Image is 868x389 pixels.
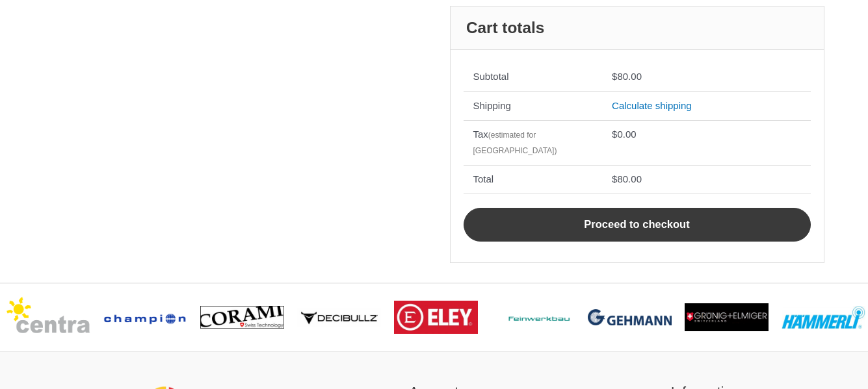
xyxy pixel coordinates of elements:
a: Proceed to checkout [464,208,811,242]
img: brand logo [394,301,478,333]
bdi: 0.00 [612,129,637,140]
th: Total [464,165,603,194]
small: (estimated for [GEOGRAPHIC_DATA]) [473,131,557,155]
bdi: 80.00 [612,71,642,82]
span: $ [612,173,617,184]
span: $ [612,71,617,82]
span: $ [612,129,617,140]
h2: Cart totals [451,6,824,50]
bdi: 80.00 [612,173,642,184]
th: Subtotal [464,63,603,92]
th: Shipping [464,91,603,120]
a: Calculate shipping [612,100,692,111]
th: Tax [464,120,603,165]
